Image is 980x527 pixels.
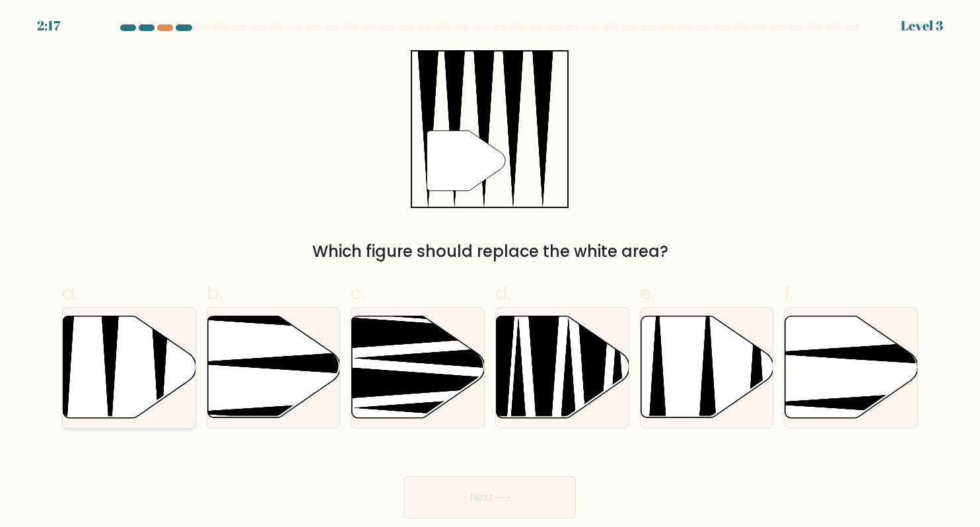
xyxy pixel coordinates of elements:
div: Which figure should replace the white area? [70,240,910,263]
g: " [427,131,506,191]
span: e. [640,280,654,306]
span: d. [495,280,511,306]
span: f. [784,280,793,306]
button: Next [404,476,576,518]
div: Level 3 [901,16,943,36]
span: a. [62,280,78,306]
span: c. [351,280,365,306]
span: b. [207,280,223,306]
div: 2:17 [37,16,60,36]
